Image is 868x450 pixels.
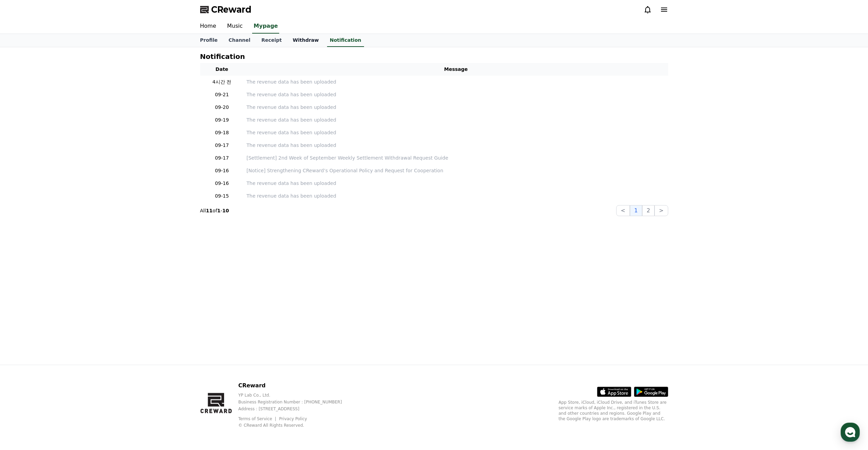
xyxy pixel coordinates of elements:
p: CReward [238,382,353,390]
a: Privacy Policy [279,416,307,421]
a: The revenue data has been uploaded [247,180,665,187]
p: 09-20 [203,104,241,111]
th: Date [200,63,244,76]
a: Music [222,19,248,34]
span: Home [17,227,29,233]
a: Home [2,217,45,234]
h4: Notification [200,53,245,60]
p: 09-17 [203,154,241,162]
a: Mypage [252,19,279,34]
a: Channel [223,34,256,47]
a: The revenue data has been uploaded [247,91,665,98]
button: 1 [630,205,642,216]
p: YP Lab Co., Ltd. [238,392,353,398]
a: CReward [200,4,251,15]
a: The revenue data has been uploaded [247,116,665,124]
p: 09-16 [203,167,241,174]
p: App Store, iCloud, iCloud Drive, and iTunes Store are service marks of Apple Inc., registered in ... [559,400,668,422]
p: Address : [STREET_ADDRESS] [238,406,353,412]
a: [Notice] Strengthening CReward’s Operational Policy and Request for Cooperation [247,167,665,174]
a: The revenue data has been uploaded [247,192,665,200]
p: All of - [200,207,229,214]
p: © CReward All Rights Reserved. [238,423,353,428]
a: The revenue data has been uploaded [247,129,665,136]
p: 09-21 [203,91,241,98]
strong: 10 [222,208,229,213]
p: Business Registration Number : [PHONE_NUMBER] [238,399,353,405]
a: [Settlement] 2nd Week of September Weekly Settlement Withdrawal Request Guide [247,154,665,162]
p: 4시간 전 [203,78,241,86]
p: 09-17 [203,142,241,149]
p: 09-16 [203,180,241,187]
a: The revenue data has been uploaded [247,142,665,149]
a: Terms of Service [238,416,277,421]
a: The revenue data has been uploaded [247,78,665,86]
a: Messages [45,217,88,234]
a: Profile [195,34,223,47]
a: Receipt [256,34,287,47]
span: CReward [211,4,251,15]
a: Notification [327,34,364,47]
span: Settings [101,227,118,233]
a: The revenue data has been uploaded [247,104,665,111]
p: 09-18 [203,129,241,136]
a: Settings [88,217,131,234]
button: > [655,205,668,216]
button: 2 [642,205,655,216]
strong: 11 [206,208,212,213]
button: < [616,205,630,216]
span: Messages [57,228,77,233]
p: 09-19 [203,116,241,124]
a: Home [195,19,222,34]
p: 09-15 [203,192,241,200]
th: Message [244,63,668,76]
strong: 1 [217,208,221,213]
a: Withdraw [287,34,324,47]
